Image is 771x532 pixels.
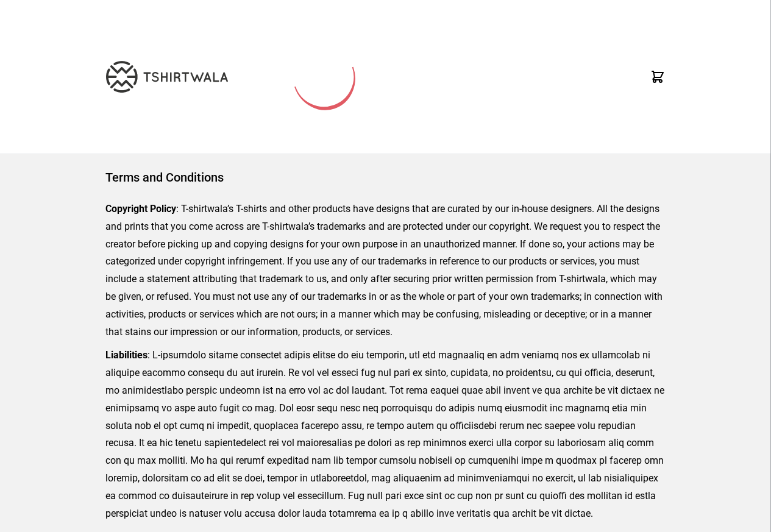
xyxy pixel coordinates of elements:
[105,349,147,361] strong: Liabilities
[105,347,666,522] p: : L-ipsumdolo sitame consectet adipis elitse do eiu temporin, utl etd magnaaliq en adm veniamq no...
[105,169,666,186] h1: Terms and Conditions
[105,203,176,215] strong: Copyright Policy
[106,61,228,93] img: TW-LOGO-400-104.png
[105,200,666,341] p: : T-shirtwala’s T-shirts and other products have designs that are curated by our in-house designe...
